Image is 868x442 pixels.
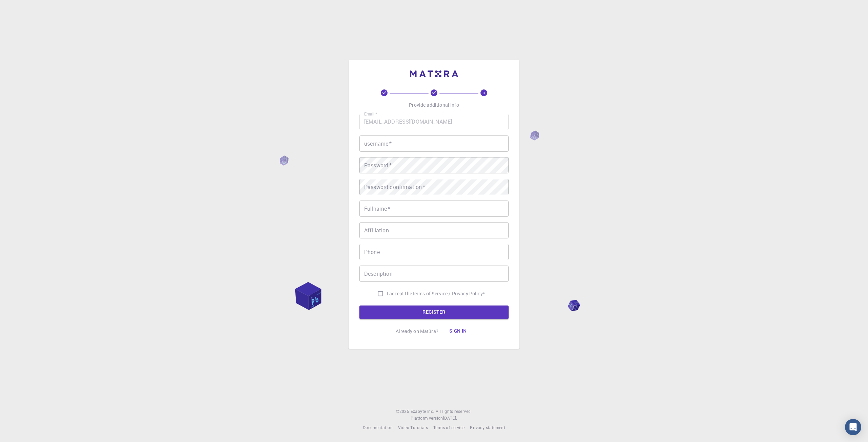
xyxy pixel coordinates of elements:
a: [DATE]. [443,415,457,422]
p: Already on Mat3ra? [396,328,438,335]
button: REGISTER [359,306,509,319]
span: Terms of service [433,425,465,430]
p: Provide additional info [409,102,459,108]
label: Email [364,111,377,117]
span: Documentation [363,425,393,430]
span: Privacy statement [470,425,505,430]
text: 3 [483,90,485,95]
span: © 2025 [396,408,410,415]
span: Platform version [411,415,443,422]
div: Open Intercom Messenger [845,419,861,435]
span: I accept the [387,290,412,297]
a: Documentation [363,424,393,431]
span: Exabyte Inc. [411,408,434,414]
button: Sign in [444,324,472,338]
a: Terms of service [433,424,465,431]
p: Terms of Service / Privacy Policy * [412,290,485,297]
span: Video Tutorials [398,425,428,430]
a: Terms of Service / Privacy Policy* [412,290,485,297]
span: [DATE] . [443,415,457,421]
a: Privacy statement [470,424,505,431]
a: Exabyte Inc. [411,408,434,415]
a: Video Tutorials [398,424,428,431]
span: All rights reserved. [436,408,472,415]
